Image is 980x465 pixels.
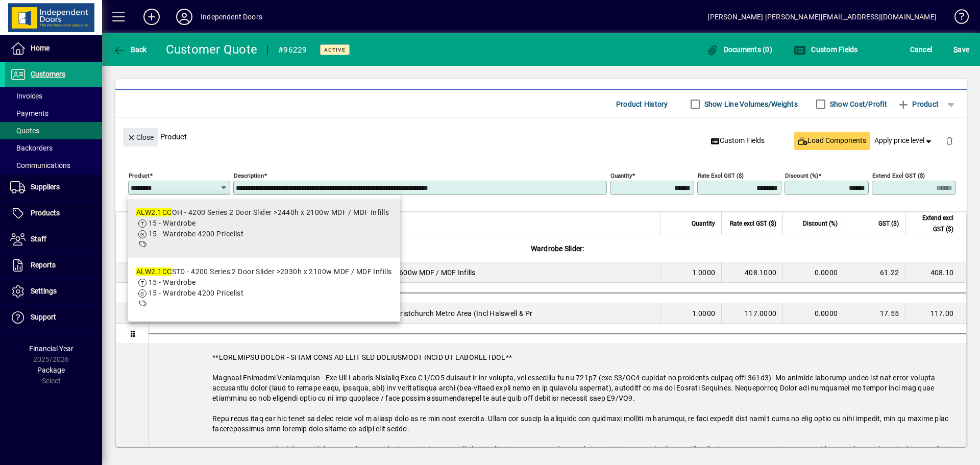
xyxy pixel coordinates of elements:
button: Profile [168,8,201,26]
span: Invoices [10,92,42,100]
button: Cancel [908,40,935,59]
em: ALW2.1CC [136,267,172,276]
span: Settings [31,287,57,295]
td: 0.0000 [782,303,844,324]
td: 17.55 [844,303,905,324]
span: Quotes [10,127,39,135]
span: Apply price level [874,135,934,146]
span: Support [31,313,56,321]
mat-label: Rate excl GST ($) [698,172,744,179]
td: 0.0000 [782,262,844,283]
span: Extend excl GST ($) [912,212,953,235]
app-page-header-button: Back [102,40,158,59]
a: Home [5,36,102,61]
button: Custom Fields [791,40,861,59]
a: Support [5,305,102,330]
td: 61.22 [844,262,905,283]
div: STD - 4200 Series 2 Door Slider >2030h x 2100w MDF / MDF Infills [136,266,392,277]
a: Invoices [5,87,102,105]
span: Staff [31,235,46,243]
button: Apply price level [870,132,938,150]
span: Delivery WR Sliders / Min Charge - Christchurch Metro Area (Incl Halswell & Pr [280,308,533,319]
em: ALW2.1CC [136,208,172,216]
mat-label: Product [129,172,150,179]
span: Financial Year [29,345,73,353]
div: OH - 4200 Series 2 Door Slider >2440h x 2100w MDF / MDF Infills [136,207,389,218]
a: Communications [5,157,102,174]
span: Reports [31,261,56,269]
a: Knowledge Base [947,2,967,35]
span: Rate excl GST ($) [730,218,776,229]
span: 1.0000 [692,308,716,319]
span: Custom Fields [794,45,858,54]
span: Payments [10,109,48,117]
span: 15 - Wardrobe 4200 Pricelist [149,289,243,297]
span: 15 - Wardrobe [149,278,196,286]
span: Discount (%) [803,218,838,229]
div: Product [115,118,967,155]
span: GST ($) [878,218,899,229]
button: Custom Fields [707,132,769,150]
div: Wardrobe Slider: [149,235,966,262]
a: Staff [5,227,102,252]
mat-label: Description [234,172,264,179]
div: #96229 [278,42,307,58]
button: Product [892,95,944,113]
a: Quotes [5,122,102,139]
div: 117.0000 [728,308,776,319]
app-page-header-button: Close [120,132,160,141]
button: Load Components [794,132,870,150]
span: 1.0000 [692,267,716,278]
mat-label: Discount (%) [785,172,818,179]
button: Save [951,40,972,59]
div: Independent Doors [201,9,262,25]
mat-label: Quantity [610,172,632,179]
mat-label: Extend excl GST ($) [872,172,925,179]
app-page-header-button: Delete [937,136,962,145]
span: Cancel [910,41,933,58]
button: Add [135,8,168,26]
a: Reports [5,253,102,278]
label: Show Cost/Profit [828,99,887,109]
span: Package [37,366,65,374]
span: Customers [31,70,65,78]
span: Product [897,96,939,112]
span: Custom Fields [711,135,765,146]
button: Delete [937,128,962,153]
td: 117.00 [905,303,966,324]
a: Products [5,201,102,226]
a: Payments [5,105,102,122]
span: Load Components [798,135,866,146]
a: Settings [5,279,102,304]
a: Suppliers [5,175,102,200]
span: Close [127,129,154,146]
button: Documents (0) [703,40,775,59]
mat-option: ALW2.1CCSTD - 4200 Series 2 Door Slider >2030h x 2100w MDF / MDF Infills [128,258,400,317]
span: Back [113,45,147,54]
span: Home [31,44,50,52]
span: Communications [10,161,70,169]
span: Backorders [10,144,53,152]
span: 15 - Wardrobe 4200 Pricelist [149,230,243,238]
span: Quantity [692,218,715,229]
mat-option: ALW2.1CCOH - 4200 Series 2 Door Slider >2440h x 2100w MDF / MDF Infills [128,199,400,258]
span: ave [953,41,969,58]
span: Suppliers [31,183,60,191]
span: Product History [616,96,668,112]
span: Documents (0) [706,45,772,54]
button: Close [123,128,158,146]
td: 408.10 [905,262,966,283]
div: Customer Quote [166,41,258,58]
span: 15 - Wardrobe [149,219,196,227]
span: S [953,45,958,54]
span: Active [324,46,346,53]
button: Back [110,40,150,59]
span: Products [31,209,60,217]
button: Product History [612,95,672,113]
div: [PERSON_NAME] [PERSON_NAME][EMAIL_ADDRESS][DOMAIN_NAME] [707,9,937,25]
label: Show Line Volumes/Weights [702,99,798,109]
div: 408.1000 [728,267,776,278]
a: Backorders [5,139,102,157]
